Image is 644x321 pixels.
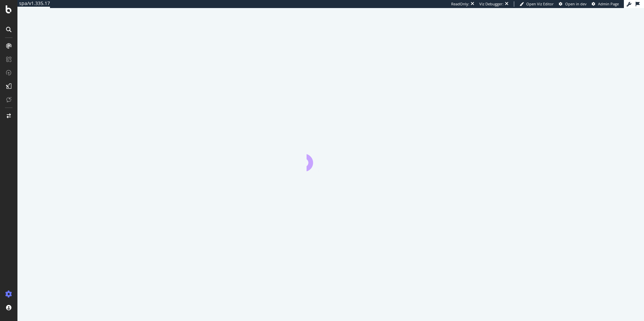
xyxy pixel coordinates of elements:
[307,147,355,171] div: animation
[598,1,619,6] span: Admin Page
[559,1,587,7] a: Open in dev
[526,1,554,6] span: Open Viz Editor
[592,1,619,7] a: Admin Page
[520,1,554,7] a: Open Viz Editor
[479,1,503,7] div: Viz Debugger:
[565,1,587,6] span: Open in dev
[451,1,469,7] div: ReadOnly:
